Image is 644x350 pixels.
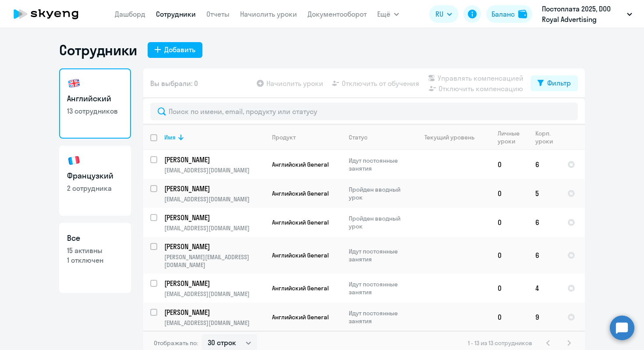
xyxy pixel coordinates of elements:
[377,9,390,19] span: Ещё
[349,133,409,141] div: Статус
[164,166,265,174] p: [EMAIL_ADDRESS][DOMAIN_NAME]
[164,242,263,251] p: [PERSON_NAME]
[67,183,123,193] p: 2 сотрудника
[535,129,554,145] div: Корп. уроки
[491,179,528,208] td: 0
[435,9,443,19] span: RU
[67,170,123,182] h3: Французкий
[156,10,196,18] a: Сотрудники
[164,184,263,193] p: [PERSON_NAME]
[416,133,490,141] div: Текущий уровень
[240,10,297,18] a: Начислить уроки
[491,303,528,332] td: 0
[59,146,131,216] a: Французкий2 сотрудника
[425,133,474,141] div: Текущий уровень
[535,129,560,145] div: Корп. уроки
[349,280,409,296] p: Идут постоянные занятия
[349,157,409,172] p: Идут постоянные занятия
[59,223,131,293] a: Все15 активны1 отключен
[518,10,527,18] img: balance
[498,129,528,145] div: Личные уроки
[528,274,560,303] td: 4
[491,208,528,237] td: 0
[272,313,329,321] span: Английский General
[349,133,368,141] div: Статус
[272,251,329,259] span: Английский General
[67,255,123,265] p: 1 отключен
[528,237,560,274] td: 6
[491,150,528,179] td: 0
[164,279,265,288] a: [PERSON_NAME]
[59,68,131,139] a: Английский13 сотрудников
[272,161,329,168] span: Английский General
[491,237,528,274] td: 0
[164,213,265,222] a: [PERSON_NAME]
[468,339,532,347] span: 1 - 13 из 13 сотрудников
[148,42,202,58] button: Добавить
[67,93,123,104] h3: Английский
[349,186,409,201] p: Пройден вводный урок
[531,75,578,91] button: Фильтр
[272,133,341,141] div: Продукт
[164,184,265,193] a: [PERSON_NAME]
[150,103,578,120] input: Поиск по имени, email, продукту или статусу
[164,44,195,55] div: Добавить
[164,213,263,222] p: [PERSON_NAME]
[486,5,532,23] button: Балансbalance
[528,208,560,237] td: 6
[528,150,560,179] td: 6
[150,78,198,89] span: Вы выбрали: 0
[349,214,409,230] p: Пройден вводный урок
[67,106,123,116] p: 13 сотрудников
[164,155,265,164] a: [PERSON_NAME]
[492,9,515,19] div: Баланс
[491,274,528,303] td: 0
[349,247,409,263] p: Идут постоянные занятия
[59,41,137,59] h1: Сотрудники
[272,189,329,197] span: Английский General
[538,4,637,25] button: Постоплата 2025, DOO Royal Advertising
[67,246,123,255] p: 15 активны
[164,224,265,232] p: [EMAIL_ADDRESS][DOMAIN_NAME]
[498,129,522,145] div: Личные уроки
[164,290,265,298] p: [EMAIL_ADDRESS][DOMAIN_NAME]
[528,179,560,208] td: 5
[67,76,81,90] img: english
[542,4,623,25] p: Постоплата 2025, DOO Royal Advertising
[164,242,265,251] a: [PERSON_NAME]
[272,284,329,292] span: Английский General
[377,5,399,23] button: Ещё
[164,253,265,269] p: [PERSON_NAME][EMAIL_ADDRESS][DOMAIN_NAME]
[154,339,198,347] span: Отображать по:
[528,303,560,332] td: 9
[164,133,265,141] div: Имя
[164,279,263,288] p: [PERSON_NAME]
[206,10,230,18] a: Отчеты
[164,133,176,141] div: Имя
[67,232,123,244] h3: Все
[272,218,329,226] span: Английский General
[164,307,265,317] a: [PERSON_NAME]
[308,10,367,18] a: Документооборот
[547,78,571,88] div: Фильтр
[429,5,458,23] button: RU
[164,319,265,327] p: [EMAIL_ADDRESS][DOMAIN_NAME]
[349,309,409,325] p: Идут постоянные занятия
[164,155,263,164] p: [PERSON_NAME]
[272,133,296,141] div: Продукт
[67,154,81,168] img: french
[115,10,145,18] a: Дашборд
[164,195,265,203] p: [EMAIL_ADDRESS][DOMAIN_NAME]
[164,307,263,317] p: [PERSON_NAME]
